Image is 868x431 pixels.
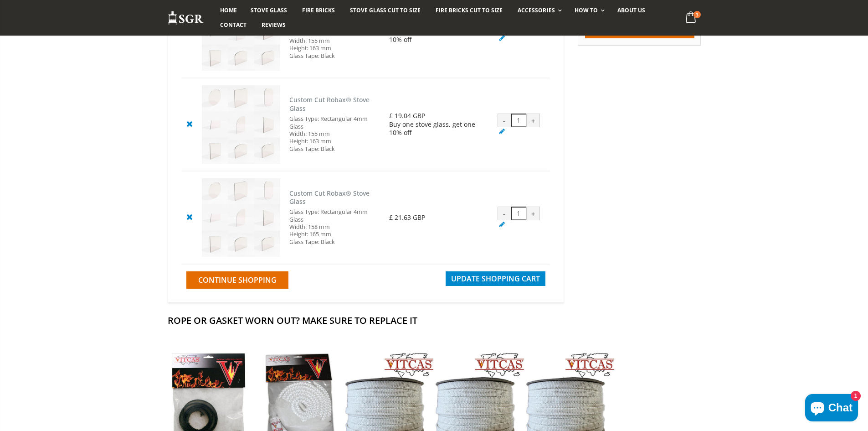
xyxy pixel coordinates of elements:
span: 3 [693,11,701,18]
span: Fire Bricks Cut To Size [436,6,503,14]
a: Stove Glass [244,3,294,18]
span: Accessories [518,6,555,14]
a: Continue Shopping [186,271,288,289]
a: Custom Cut Robax® Stove Glass [289,95,370,113]
div: - [498,114,511,127]
span: Home [220,6,237,14]
div: + [526,207,540,220]
div: + [526,114,540,127]
a: Fire Bricks Cut To Size [429,3,509,18]
a: 3 [682,9,700,27]
a: How To [568,3,609,18]
div: Buy one stove glass, get one 10% off [389,120,488,137]
div: Glass Type: Rectangular 4mm Glass Width: 155 mm Height: 163 mm Glass Tape: Black [289,22,380,60]
a: Reviews [255,18,293,32]
img: Custom Cut Robax® Stove Glass - Pool #6 [202,85,280,164]
a: Home [213,3,244,18]
span: Continue Shopping [198,275,277,285]
img: Custom Cut Robax® Stove Glass - Pool #4 [202,178,280,257]
img: Stove Glass Replacement [168,10,204,26]
span: How To [575,6,598,14]
div: Glass Type: Rectangular 4mm Glass Width: 158 mm Height: 165 mm Glass Tape: Black [289,208,380,246]
a: Fire Bricks [295,3,342,18]
a: Stove Glass Cut To Size [343,3,427,18]
button: Update Shopping Cart [446,271,545,286]
span: Stove Glass Cut To Size [350,6,421,14]
span: Reviews [262,21,286,29]
a: Custom Cut Robax® Stove Glass [289,189,370,206]
a: Contact [213,18,253,32]
a: About us [611,3,652,18]
div: Glass Type: Rectangular 4mm Glass Width: 155 mm Height: 163 mm Glass Tape: Black [289,115,380,153]
span: Update Shopping Cart [451,274,540,284]
h2: Rope Or Gasket Worn Out? Make Sure To Replace It [168,314,701,327]
span: £ 21.63 GBP [389,213,425,222]
span: Stove Glass [251,6,287,14]
a: Accessories [511,3,566,18]
span: Fire Bricks [302,6,335,14]
div: - [498,207,511,220]
span: £ 19.04 GBP [389,111,425,120]
span: About us [617,6,645,14]
span: Contact [220,21,247,29]
inbox-online-store-chat: Shopify online store chat [802,394,861,424]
